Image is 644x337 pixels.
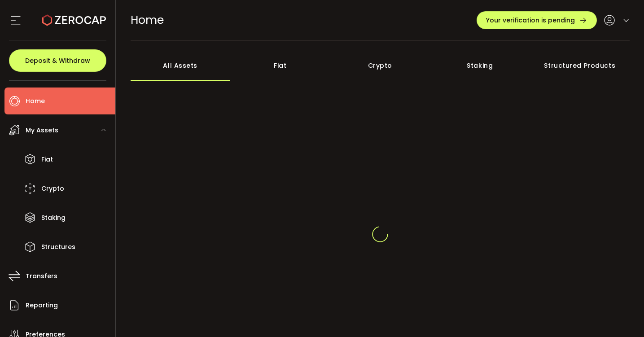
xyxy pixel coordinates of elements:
[41,182,64,195] span: Crypto
[131,12,164,28] span: Home
[131,50,231,81] div: All Assets
[26,299,58,312] span: Reporting
[41,153,53,166] span: Fiat
[9,49,106,72] button: Deposit & Withdraw
[477,11,597,29] button: Your verification is pending
[25,57,90,64] span: Deposit & Withdraw
[41,211,66,224] span: Staking
[41,241,75,254] span: Structures
[230,50,330,81] div: Fiat
[486,17,575,23] span: Your verification is pending
[330,50,430,81] div: Crypto
[26,95,45,108] span: Home
[26,270,57,283] span: Transfers
[26,124,58,137] span: My Assets
[430,50,530,81] div: Staking
[530,50,630,81] div: Structured Products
